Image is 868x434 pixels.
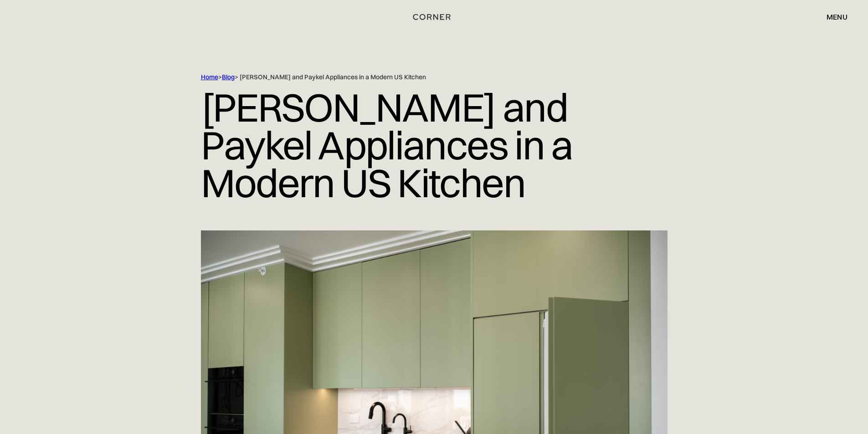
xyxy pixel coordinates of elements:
[401,11,467,23] a: home
[222,73,235,81] a: Blog
[201,73,629,82] div: > > [PERSON_NAME] and Paykel Appliances in a Modern US Kitchen
[817,9,847,25] div: menu
[201,73,218,81] a: Home
[827,13,847,20] div: menu
[201,82,668,209] h1: [PERSON_NAME] and Paykel Appliances in a Modern US Kitchen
